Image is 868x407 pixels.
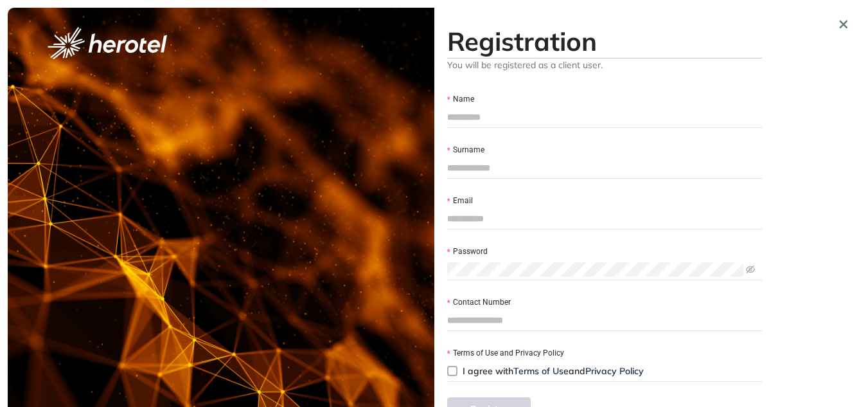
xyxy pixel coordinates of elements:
[447,144,484,156] label: Surname
[447,195,473,207] label: Email
[48,27,167,59] img: logo
[447,107,763,127] input: Name
[447,296,511,309] label: Contact Number
[746,265,755,274] span: eye-invisible
[447,246,488,258] label: Password
[447,262,744,276] input: Password
[447,26,763,57] h2: Registration
[513,365,569,377] a: Terms of Use
[585,365,644,377] a: Privacy Policy
[447,158,763,177] input: Surname
[447,311,763,330] input: Contact Number
[463,365,644,377] span: I agree with and
[27,27,188,59] button: logo
[447,209,763,228] input: Email
[447,59,763,71] span: You will be registered as a client user.
[447,93,474,105] label: Name
[447,347,564,359] label: Terms of Use and Privacy Policy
